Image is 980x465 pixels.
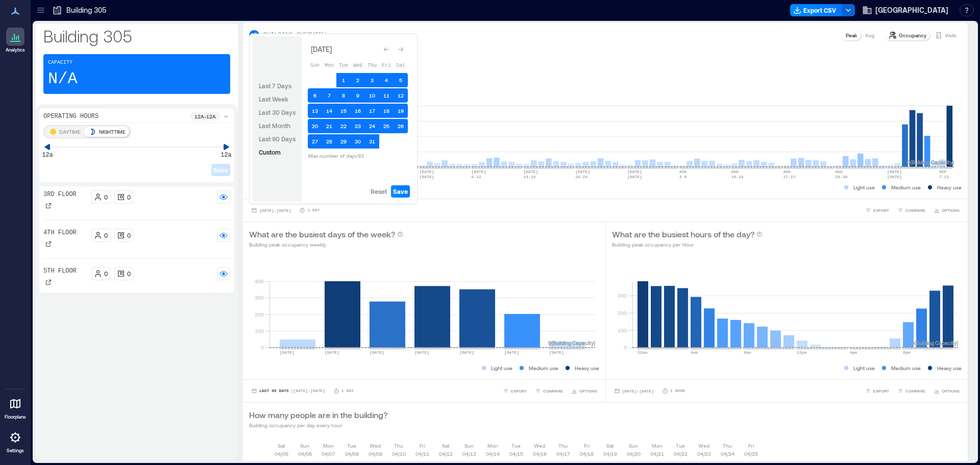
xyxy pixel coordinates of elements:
[420,442,425,450] p: Fri
[370,442,381,450] p: Wed
[323,442,334,450] p: Mon
[617,310,626,316] tspan: 200
[638,350,647,355] text: 12am
[394,73,408,87] button: 5
[369,185,389,198] button: Reset
[442,442,449,450] p: Sat
[873,388,889,394] span: EXPORT
[903,350,911,355] text: 8pm
[336,119,351,133] button: 22
[249,228,395,240] p: What are the busiest days of the week?
[932,386,962,396] button: OPTIONS
[627,450,641,458] p: 04/20
[261,344,264,350] tspan: 0
[491,364,512,372] p: Light use
[249,240,403,249] p: Building peak occupancy weekly
[394,88,408,103] button: 12
[99,128,126,136] p: NIGHTTIME
[511,388,527,394] span: EXPORT
[382,63,391,68] span: Fri
[504,350,519,355] text: [DATE]
[43,267,77,275] p: 5th Floor
[394,104,408,118] button: 19
[392,450,406,458] p: 04/10
[322,119,336,133] button: 21
[211,164,230,176] button: Save
[365,104,379,118] button: 17
[257,133,298,145] button: Last 90 Days
[487,442,498,450] p: Mon
[623,344,626,350] tspan: 0
[43,229,77,237] p: 4th Floor
[617,327,626,333] tspan: 100
[379,104,394,118] button: 18
[579,388,597,394] span: OPTIONS
[575,364,599,372] p: Heavy use
[257,93,290,105] button: Last Week
[255,328,264,334] tspan: 100
[127,193,131,201] p: 0
[351,73,365,87] button: 2
[899,31,926,39] p: Occupancy
[723,442,732,450] p: Thu
[275,450,288,458] p: 04/05
[345,450,359,458] p: 04/08
[606,442,614,450] p: Sat
[414,350,429,355] text: [DATE]
[3,25,28,56] a: Analytics
[846,31,857,39] p: Peak
[511,442,521,450] p: Tue
[529,364,558,372] p: Medium use
[676,442,685,450] p: Tue
[351,88,365,103] button: 9
[365,119,379,133] button: 24
[853,364,875,372] p: Light use
[7,448,24,454] p: Settings
[43,112,99,120] p: Operating Hours
[580,450,594,458] p: 04/18
[104,231,108,239] p: 0
[939,175,949,179] text: 7-13
[341,388,354,394] p: 1 Day
[371,187,387,195] span: Reset
[325,63,334,68] span: Mon
[308,153,364,159] span: Max number of days: 93
[259,82,291,89] span: Last 7 Days
[549,350,564,355] text: [DATE]
[670,388,685,394] p: 1 Hour
[257,119,292,132] button: Last Month
[744,450,758,458] p: 04/25
[863,205,891,215] button: EXPORT
[905,388,925,394] span: COMPARE
[691,350,698,355] text: 4am
[259,122,290,129] span: Last Month
[556,450,570,458] p: 04/17
[612,240,763,249] p: Building peak occupancy per Hour
[863,386,891,396] button: EXPORT
[859,2,951,18] button: [GEOGRAPHIC_DATA]
[627,169,642,174] text: [DATE]
[486,450,500,458] p: 04/14
[394,119,408,133] button: 26
[887,175,902,179] text: [DATE]
[721,450,734,458] p: 04/24
[415,450,429,458] p: 04/11
[322,104,336,118] button: 14
[627,175,642,179] text: [DATE]
[370,350,384,355] text: [DATE]
[259,109,296,116] span: Last 30 Days
[347,442,356,450] p: Tue
[365,73,379,87] button: 3
[509,450,523,458] p: 04/15
[942,388,960,394] span: OPTIONS
[259,135,296,142] span: Last 90 Days
[523,175,535,179] text: 13-19
[459,350,474,355] text: [DATE]
[891,183,921,191] p: Medium use
[257,106,298,118] button: Last 30 Days
[2,391,29,423] a: Floorplans
[622,389,654,394] span: [DATE] - [DATE]
[895,205,927,215] button: COMPARE
[652,442,663,450] p: Mon
[679,175,687,179] text: 3-9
